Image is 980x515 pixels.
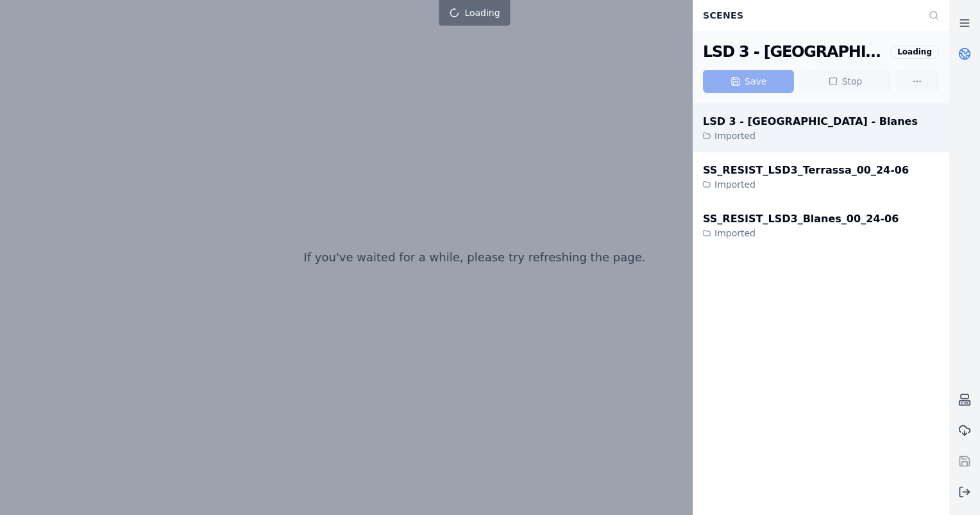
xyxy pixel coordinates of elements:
div: Loading [890,45,939,59]
div: SS_RESIST_LSD3_Terrassa_00_24-06 [703,163,909,178]
div: LSD 3 - Catalonia - Blanes [703,42,885,62]
div: SS_RESIST_LSD3_Blanes_00_24-06 [703,211,899,227]
div: Imported [703,129,918,142]
div: Imported [703,227,899,240]
span: Loading [464,6,500,19]
div: Scenes [695,3,921,28]
div: Imported [703,178,909,191]
div: LSD 3 - [GEOGRAPHIC_DATA] - Blanes [703,114,918,129]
